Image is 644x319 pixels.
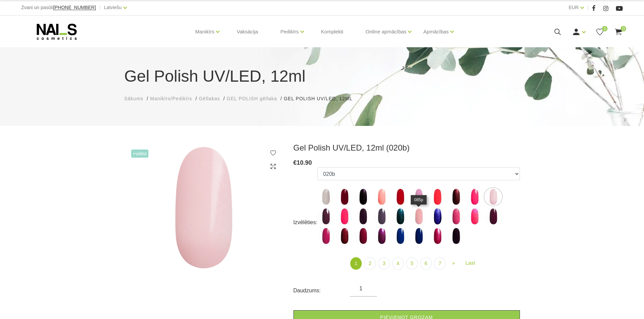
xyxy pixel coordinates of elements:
span: GEL POLISH gēllaka [227,96,277,101]
a: Gēllakas [199,95,220,102]
img: ... [336,228,353,244]
a: 6 [420,257,432,270]
a: 3 [378,257,390,270]
nav: product-offer-list [317,257,520,270]
a: 1 [350,257,362,270]
span: [PHONE_NUMBER] [53,5,96,10]
a: Vaksācija [231,16,263,48]
label: Nav atlikumā [429,208,446,225]
a: Next [448,257,459,269]
span: Manikīrs/Pedikīrs [150,96,192,101]
a: 0 [596,28,604,36]
img: ... [336,188,353,205]
a: Manikīrs [195,18,215,45]
label: Nav atlikumā [448,228,464,244]
img: ... [448,228,464,244]
li: Gel Polish UV/LED, 12ml [284,95,359,102]
div: Izvēlēties: [293,217,317,228]
h3: Gel Polish UV/LED, 12ml (020b) [293,143,520,153]
img: ... [429,228,446,244]
img: ... [317,228,334,244]
img: ... [317,208,334,225]
h1: Gel Polish UV/LED, 12ml [124,64,520,88]
a: Latviešu [104,3,122,11]
a: Manikīrs/Pedikīrs [150,95,192,102]
img: ... [485,188,502,205]
img: ... [485,208,502,225]
span: Gēllakas [199,96,220,101]
img: ... [355,228,372,244]
span: » [452,260,455,266]
img: ... [373,208,390,225]
div: Zvani un pasūti [21,3,96,12]
span: +Video [131,150,149,158]
a: Sākums [124,95,144,102]
a: 5 [406,257,418,270]
img: ... [466,188,483,205]
a: 7 [434,257,446,270]
span: | [99,3,101,12]
span: | [587,3,589,12]
img: ... [410,228,427,244]
span: € [293,159,297,166]
img: ... [355,208,372,225]
a: 0 [614,28,623,36]
img: ... [410,188,427,205]
a: 4 [392,257,404,270]
img: ... [392,208,409,225]
img: ... [429,188,446,205]
img: ... [392,188,409,205]
img: ... [429,208,446,225]
span: 0 [602,26,607,31]
a: [PHONE_NUMBER] [53,5,96,10]
img: ... [336,208,353,225]
a: Last [461,257,479,269]
a: Komplekti [316,16,349,48]
img: ... [373,188,390,205]
img: ... [410,208,427,225]
img: ... [448,208,464,225]
a: Apmācības [423,18,449,45]
a: GEL POLISH gēllaka [227,95,277,102]
img: ... [392,228,409,244]
img: ... [317,188,334,205]
img: Gel Polish UV/LED, 12ml [124,143,283,272]
img: ... [466,208,483,225]
div: Daudzums: [293,285,350,296]
img: ... [448,188,464,205]
span: 0 [621,26,626,31]
a: EUR [569,3,579,11]
a: Online apmācības [365,18,406,45]
img: ... [355,188,372,205]
img: ... [373,228,390,244]
a: 2 [364,257,376,270]
a: Pedikīrs [280,18,299,45]
span: Sākums [124,96,144,101]
span: 10.90 [297,159,312,166]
